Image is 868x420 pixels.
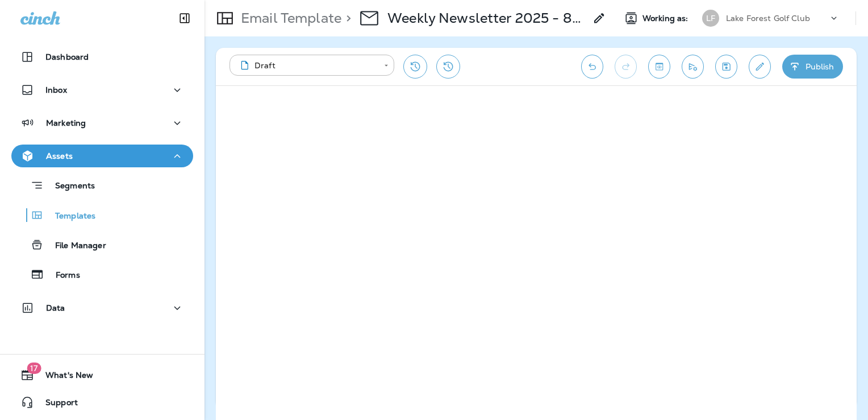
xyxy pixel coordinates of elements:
p: File Manager [44,241,106,252]
span: Support [34,398,78,411]
p: Forms [44,270,80,281]
div: Draft [237,60,376,71]
p: Templates [44,211,95,222]
p: Data [46,303,65,312]
button: Support [11,391,193,414]
p: Inbox [45,85,67,94]
p: Segments [44,181,95,192]
p: Marketing [46,118,86,127]
button: View Changelog [436,55,460,79]
button: 17What's New [11,364,193,386]
button: Data [11,297,193,319]
p: Lake Forest Golf Club [726,14,810,23]
span: Working as: [642,14,691,23]
span: 17 [27,363,41,374]
p: Dashboard [45,52,89,61]
button: Dashboard [11,46,193,68]
p: > [341,10,351,27]
button: Undo [581,55,603,79]
button: Segments [11,173,193,197]
p: Email Template [236,10,341,27]
button: Send test email [682,55,704,79]
p: Assets [46,151,73,160]
p: Weekly Newsletter 2025 - 8/12 [387,10,586,27]
button: File Manager [11,233,193,257]
button: Publish [782,55,843,79]
button: Assets [11,145,193,167]
button: Collapse Sidebar [169,7,201,30]
button: Inbox [11,79,193,101]
button: Toggle preview [648,55,670,79]
span: What's New [34,370,93,384]
button: Edit details [749,55,771,79]
button: Save [715,55,737,79]
button: Templates [11,203,193,227]
button: Forms [11,262,193,286]
button: Restore from previous version [403,55,427,79]
button: Marketing [11,112,193,134]
div: LF [702,10,719,27]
